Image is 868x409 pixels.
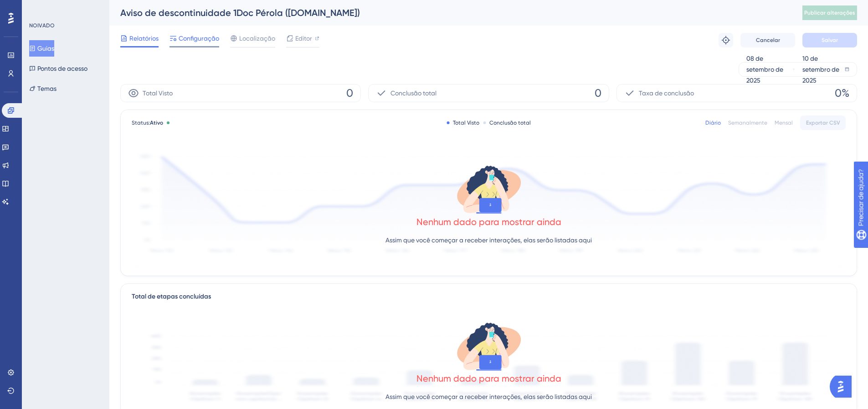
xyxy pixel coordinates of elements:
button: Guias [29,40,54,57]
font: Assim que você começar a receber interações, elas serão listadas aqui [385,236,592,244]
font: NOIVADO [29,22,55,29]
font: Conclusão total [489,120,531,126]
font: Nenhum dado para mostrar ainda [416,373,561,384]
font: Diário [705,120,721,126]
font: Pontos de acesso [37,65,87,72]
font: 08 de setembro de 2025 [746,55,783,84]
font: Nenhum dado para mostrar ainda [416,216,561,227]
font: Ativo [150,120,163,126]
font: 0 [346,87,353,100]
button: Exportar CSV [800,115,846,130]
font: Salvar [822,37,838,43]
font: Temas [37,85,56,92]
font: Guias [37,45,54,52]
button: Temas [29,80,56,97]
font: Editor [295,35,312,42]
font: Taxa de conclusão [639,89,694,97]
font: Semanalmente [728,120,767,126]
font: Exportar CSV [806,120,840,126]
font: Cancelar [756,37,780,43]
font: Total Visto [143,89,173,97]
font: Assim que você começar a receber interações, elas serão listadas aqui [385,393,592,400]
button: Salvar [802,33,857,47]
iframe: Iniciador do Assistente de IA do UserGuiding [830,373,857,400]
font: 10 de setembro de 2025 [802,55,839,84]
font: Configuração [179,35,219,42]
font: Conclusão total [390,89,437,97]
button: Pontos de acesso [29,60,87,77]
font: Status: [132,120,150,126]
button: Publicar alterações [802,5,857,20]
font: Total Visto [453,120,479,126]
font: Total de etapas concluídas [132,293,211,300]
font: Relatórios [129,35,159,42]
font: Publicar alterações [804,10,855,16]
button: Cancelar [740,33,795,47]
font: Precisar de ajuda? [21,4,78,11]
font: Aviso de descontinuidade 1Doc Pérola ([DOMAIN_NAME]) [120,7,360,18]
font: Localização [239,35,275,42]
font: 0% [835,87,849,100]
font: 0 [595,87,601,100]
font: Mensal [775,120,793,126]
